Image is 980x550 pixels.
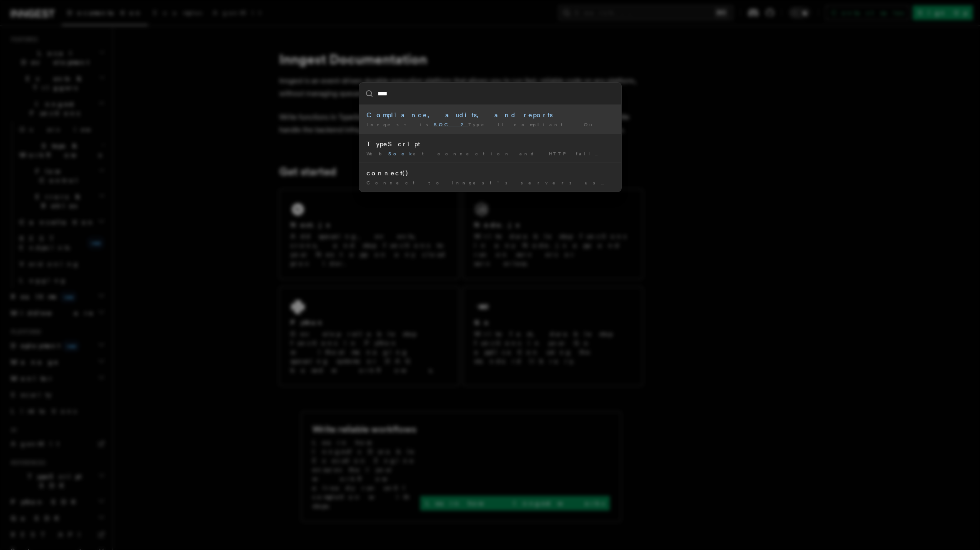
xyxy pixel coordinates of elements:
mark: Sock [388,151,413,156]
div: Connect to Inngest's servers using out-bound Web et … [367,179,614,186]
div: Inngest is Type II compliant. Our company and … [367,121,614,128]
div: Compliance, audits, and reports [367,110,614,119]
div: Web et connection and HTTP fallback - While a Web et … [367,150,614,157]
mark: SOC 2 [434,122,468,127]
div: TypeScript [367,139,614,149]
div: connect() [367,168,614,178]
